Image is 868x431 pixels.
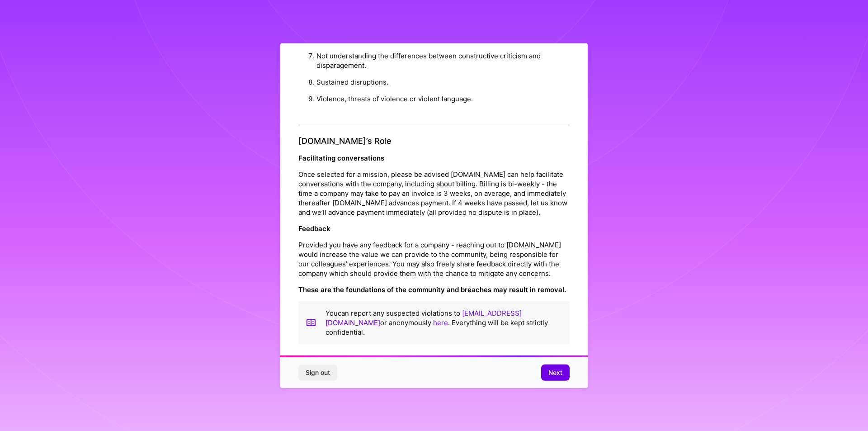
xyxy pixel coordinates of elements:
[325,308,562,337] p: You can report any suspected violations to or anonymously . Everything will be kept strictly conf...
[433,318,448,327] a: here
[325,309,522,327] a: [EMAIL_ADDRESS][DOMAIN_NAME]
[316,47,570,74] li: Not understanding the differences between constructive criticism and disparagement.
[541,365,570,381] button: Next
[298,240,570,278] p: Provided you have any feedback for a company - reaching out to [DOMAIN_NAME] would increase the v...
[316,74,570,90] li: Sustained disruptions.
[316,90,570,107] li: Violence, threats of violence or violent language.
[298,365,337,381] button: Sign out
[306,368,330,377] span: Sign out
[298,285,566,294] strong: These are the foundations of the community and breaches may result in removal.
[306,308,316,337] img: book icon
[298,154,384,162] strong: Facilitating conversations
[548,368,562,377] span: Next
[298,224,330,233] strong: Feedback
[298,136,570,146] h4: [DOMAIN_NAME]’s Role
[298,170,570,217] p: Once selected for a mission, please be advised [DOMAIN_NAME] can help facilitate conversations wi...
